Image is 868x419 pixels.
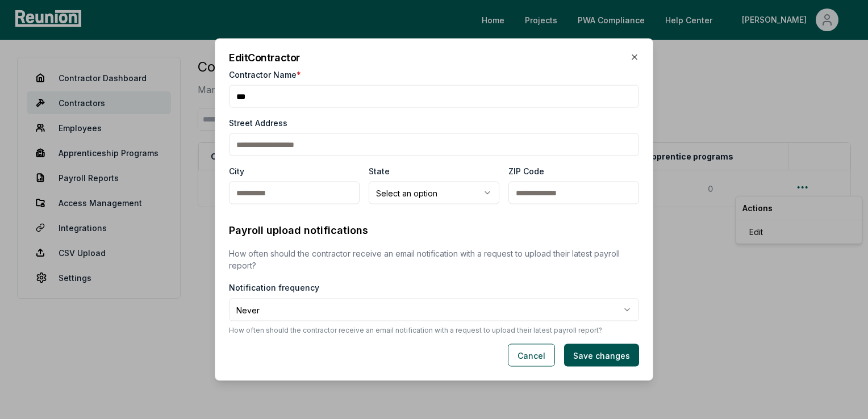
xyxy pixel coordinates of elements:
[229,223,639,238] h4: Payroll upload notifications
[229,283,319,292] label: Notification frequency
[508,344,555,367] button: Cancel
[229,165,244,177] label: City
[229,248,639,271] p: How often should the contractor receive an email notification with a request to upload their late...
[229,326,639,335] p: How often should the contractor receive an email notification with a request to upload their late...
[229,53,639,63] h2: Edit Contractor
[564,344,639,367] button: Save changes
[229,69,301,81] label: Contractor Name
[508,165,544,177] label: ZIP Code
[369,165,390,177] label: State
[229,117,287,129] label: Street Address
